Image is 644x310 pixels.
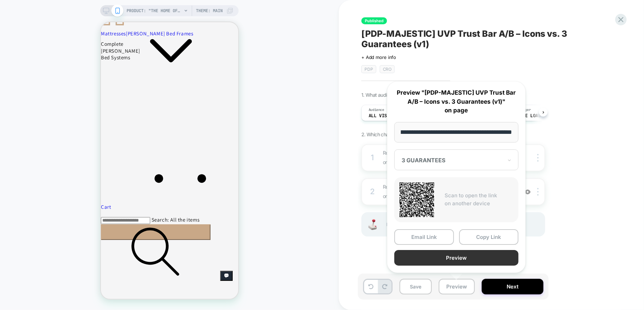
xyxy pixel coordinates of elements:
[369,151,376,165] div: 1
[51,194,99,201] label: Search: All the items
[119,249,132,271] inbox-online-store-chat: Shopify online store chat
[537,154,539,162] img: close
[394,88,518,115] p: Preview "[PDP-MAJESTIC] UVP Trust Bar A/B – Icons vs. 3 Guarantees (v1)" on page
[380,65,395,73] span: CRO
[25,8,92,15] a: Murphy Bed Frames
[394,250,518,266] button: Preview
[459,229,519,245] button: Copy Link
[361,65,376,73] span: PDP
[366,219,379,230] img: Joystick
[369,185,376,199] div: 2
[394,229,454,245] button: Email Link
[361,92,470,98] span: 1. What audience and where will the experience run?
[127,5,182,16] span: PRODUCT: "The Home Office" [PERSON_NAME] Bed With a Desk [mws_apo_1_the]
[482,279,543,294] button: Next
[25,8,92,15] span: [PERSON_NAME] Bed Frames
[400,279,432,294] button: Save
[537,188,539,196] img: close
[439,279,475,294] button: Preview
[369,107,384,112] span: Audience
[361,54,396,60] span: + Add more info
[361,28,615,49] span: [PDP-MAJESTIC] UVP Trust Bar A/B – Icons vs. 3 Guarantees (v1)
[361,131,452,137] span: 2. Which changes the experience contains?
[361,17,387,24] span: Published
[369,113,400,118] span: All Visitors
[196,5,223,16] span: Theme: MAIN
[445,192,513,207] p: Scan to open the link on another device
